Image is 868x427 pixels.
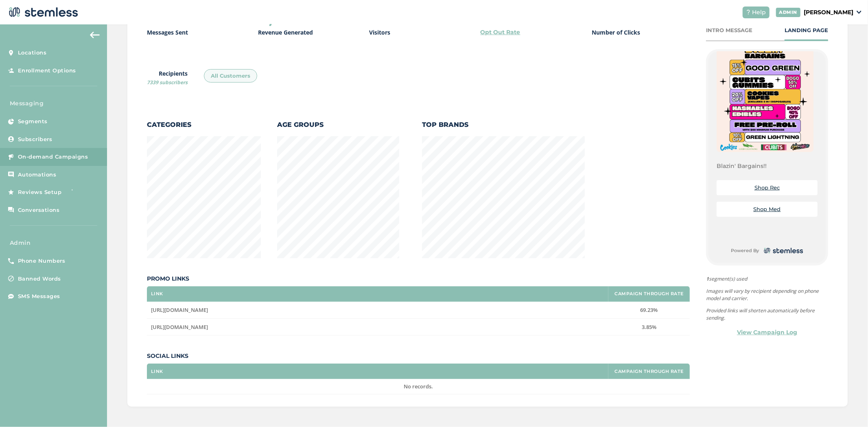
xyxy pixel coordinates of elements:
[147,120,261,130] label: Categories
[369,10,385,26] h2: 61
[481,28,520,37] a: Opt Out Rate
[147,274,690,283] label: Promo Links
[18,49,47,57] span: Locations
[612,307,686,314] label: 69.23%
[151,306,208,314] span: [URL][DOMAIN_NAME]
[90,32,100,38] img: icon-arrow-back-accent-c549486e.svg
[18,135,52,144] span: Subscribers
[737,328,797,337] a: View Campaign Log
[147,352,690,360] label: Social Links
[717,27,813,152] img: H8XoTmur4KK8xKk6E7BlZsX2HUXYd7uqORktOmGq.jpg
[258,28,313,37] p: Revenue Generated
[147,69,188,86] label: Recipients
[18,118,48,126] span: Segments
[18,67,76,75] span: Enrollment Options
[147,10,181,26] h2: 7318
[18,257,66,265] span: Phone Numbers
[752,8,766,17] span: Help
[18,292,60,301] span: SMS Messages
[147,79,188,86] span: 7339 subscribers
[277,120,399,130] label: Age Groups
[68,184,84,200] img: glitter-stars-b7820f95.gif
[481,10,525,26] h2: 0.33%
[754,206,781,212] a: Shop Med
[804,8,853,17] p: [PERSON_NAME]
[706,275,828,283] span: segment(s) used
[147,28,188,37] p: Messages Sent
[592,10,618,26] h2: 104
[614,291,684,296] label: Campaign Through Rate
[785,26,828,35] div: LANDING PAGE
[258,10,326,26] h2: 4,664.00
[369,28,390,37] p: Visitors
[151,307,604,314] label: https://rootsnj.com/recreational/
[706,275,709,282] strong: 1
[18,188,62,196] span: Reviews Setup
[18,206,60,214] span: Conversations
[642,323,656,331] span: 3.85%
[422,120,585,130] label: Top Brands
[404,383,433,390] span: No records.
[7,4,78,20] img: logo-dark-0685b13c.svg
[18,275,61,283] span: Banned Words
[18,153,88,161] span: On-demand Campaigns
[746,10,751,15] img: icon-help-white-03924b79.svg
[827,388,868,427] iframe: Chat Widget
[706,307,828,322] p: Provided links will shorten automatically before sending.
[592,28,640,37] p: Number of Clicks
[717,162,818,170] p: Blazin' Bargains!!
[614,369,684,374] label: Campaign Through Rate
[151,324,604,331] label: https://rootsnj.com/menu/
[151,291,163,296] label: Link
[204,69,257,83] div: All Customers
[641,306,658,314] span: 69.23%
[731,247,759,254] small: Powered By
[754,184,780,191] a: Shop Rec
[151,369,163,374] label: Link
[612,324,686,331] label: 3.85%
[857,11,861,14] img: icon_down-arrow-small-66adaf34.svg
[18,171,57,179] span: Automations
[706,26,752,35] div: INTRO MESSAGE
[763,246,803,255] img: logo-dark-0685b13c.svg
[776,8,801,17] div: ADMIN
[151,323,208,331] span: [URL][DOMAIN_NAME]
[706,288,828,302] p: Images will vary by recipient depending on phone model and carrier.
